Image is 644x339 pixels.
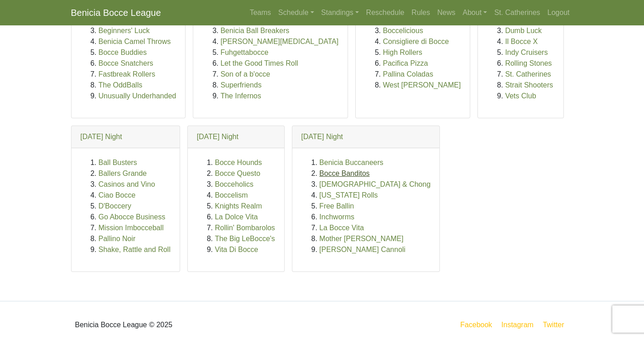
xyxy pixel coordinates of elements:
[220,59,298,67] a: Let the Good Times Roll
[215,180,253,188] a: Bocceholics
[491,4,544,22] a: St. Catherines
[99,38,171,45] a: Benicia Camel Throws
[215,224,275,232] a: Rollin' Bombarolos
[383,70,433,78] a: Pallina Coladas
[220,27,289,34] a: Benicia Ball Breakers
[505,59,552,67] a: Rolling Stones
[505,70,551,78] a: St. Catherines
[505,38,538,45] a: Il Bocce X
[505,27,542,34] a: Dumb Luck
[301,133,343,140] a: [DATE] Night
[320,235,404,242] a: Mother [PERSON_NAME]
[99,92,177,100] a: Unusually Underhanded
[383,38,449,45] a: Consigliere di Bocce
[320,180,431,188] a: [DEMOGRAPHIC_DATA] & Chong
[505,92,536,100] a: Vets Club
[215,202,262,210] a: Knights Realm
[215,213,258,221] a: La Dolce Vita
[320,159,383,166] a: Benicia Buccaneers
[505,48,548,56] a: Indy Cruisers
[99,191,136,199] a: Ciao Bocce
[220,38,339,45] a: [PERSON_NAME][MEDICAL_DATA]
[99,159,137,166] a: Ball Busters
[215,159,262,166] a: Bocce Hounds
[383,81,461,89] a: West [PERSON_NAME]
[408,4,434,22] a: Rules
[500,319,535,330] a: Instagram
[220,81,262,89] a: Superfriends
[81,133,122,140] a: [DATE] Night
[320,169,370,177] a: Bocce Banditos
[99,246,171,253] a: Shake, Rattle and Roll
[220,92,261,100] a: The Infernos
[220,70,270,78] a: Son of a b'occe
[383,48,422,56] a: High Rollers
[459,4,491,22] a: About
[99,202,131,210] a: D'Boccery
[99,81,143,89] a: The OddBalls
[458,319,494,330] a: Facebook
[99,70,155,78] a: Fastbreak Rollers
[99,213,166,221] a: Go Abocce Business
[99,169,147,177] a: Ballers Grande
[99,27,150,34] a: Beginners' Luck
[99,224,164,232] a: Mission Imbocceball
[275,4,318,22] a: Schedule
[99,235,136,242] a: Pallino Noir
[544,4,573,22] a: Logout
[320,224,364,232] a: La Bocce Vita
[505,81,553,89] a: Strait Shooters
[434,4,459,22] a: News
[220,48,268,56] a: Fuhgettabocce
[383,59,428,67] a: Pacifica Pizza
[215,169,261,177] a: Bocce Questo
[541,319,571,330] a: Twitter
[383,27,423,34] a: Boccelicious
[215,246,258,253] a: Vita Di Bocce
[99,48,147,56] a: Bocce Buddies
[215,191,248,199] a: Boccelism
[215,235,275,242] a: The Big LeBocce's
[320,202,354,210] a: Free Ballin
[246,4,275,22] a: Teams
[320,191,378,199] a: [US_STATE] Rolls
[318,4,363,22] a: Standings
[363,4,408,22] a: Reschedule
[99,59,153,67] a: Bocce Snatchers
[320,213,354,221] a: Inchworms
[71,4,161,22] a: Benicia Bocce League
[320,246,405,253] a: [PERSON_NAME] Cannoli
[99,180,155,188] a: Casinos and Vino
[197,133,239,140] a: [DATE] Night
